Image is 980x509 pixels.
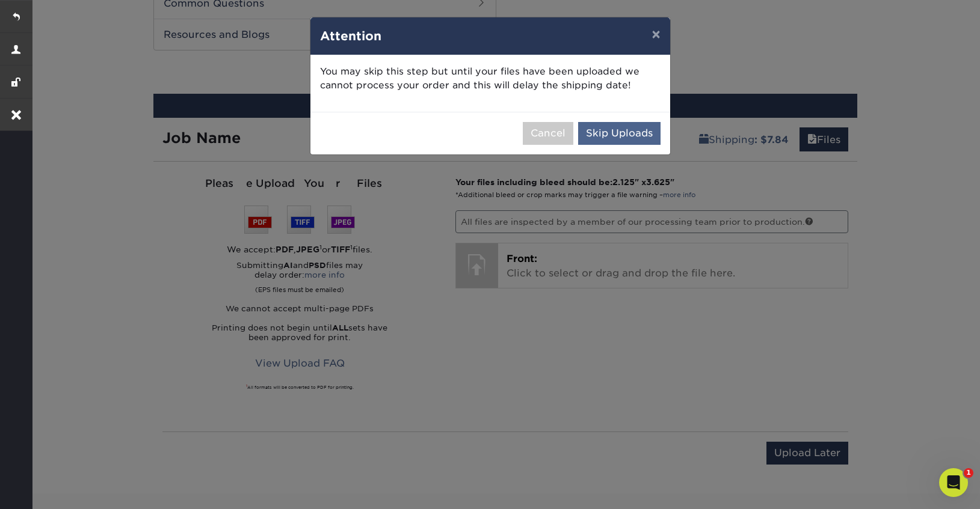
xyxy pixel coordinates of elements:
button: Skip Uploads [578,122,661,145]
p: You may skip this step but until your files have been uploaded we cannot process your order and t... [320,65,661,93]
iframe: Intercom live chat [939,468,968,497]
button: × [642,17,670,51]
h4: Attention [320,27,661,45]
button: Cancel [523,122,573,145]
span: 1 [964,468,973,478]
